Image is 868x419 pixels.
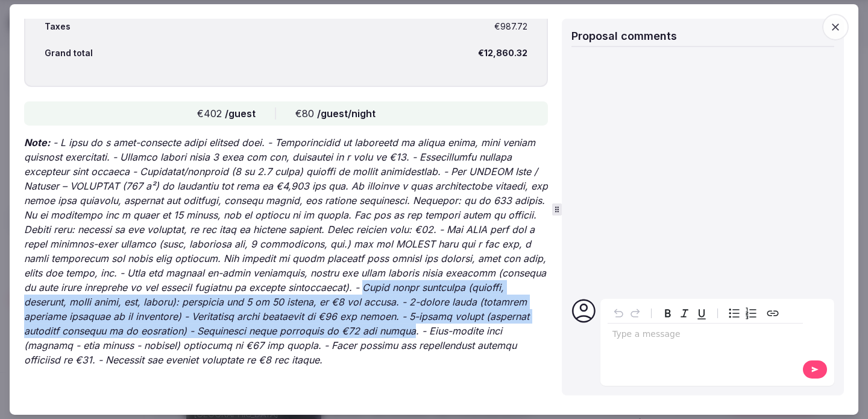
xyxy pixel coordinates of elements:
div: editable markdown [608,324,803,348]
button: Bold [659,305,676,322]
button: Numbered list [743,305,759,322]
div: €987.72 [494,21,527,33]
span: /guest [225,107,256,120]
button: Create link [764,305,781,322]
p: - L ipsu do s amet-consecte adipi elitsed doei. - Temporincidid ut laboreetd ma aliqua enima, min... [24,135,548,367]
button: Italic [676,305,693,322]
div: €80 [295,106,376,121]
span: Proposal comments [571,30,677,42]
div: Grand total [45,47,93,59]
span: /guest/night [317,107,376,120]
div: €402 [197,106,256,121]
div: Taxes [45,21,71,33]
div: €12,860.32 [478,47,527,59]
button: Underline [693,305,710,322]
strong: Note: [24,136,50,149]
button: Bulleted list [726,305,743,322]
div: toggle group [726,305,759,322]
